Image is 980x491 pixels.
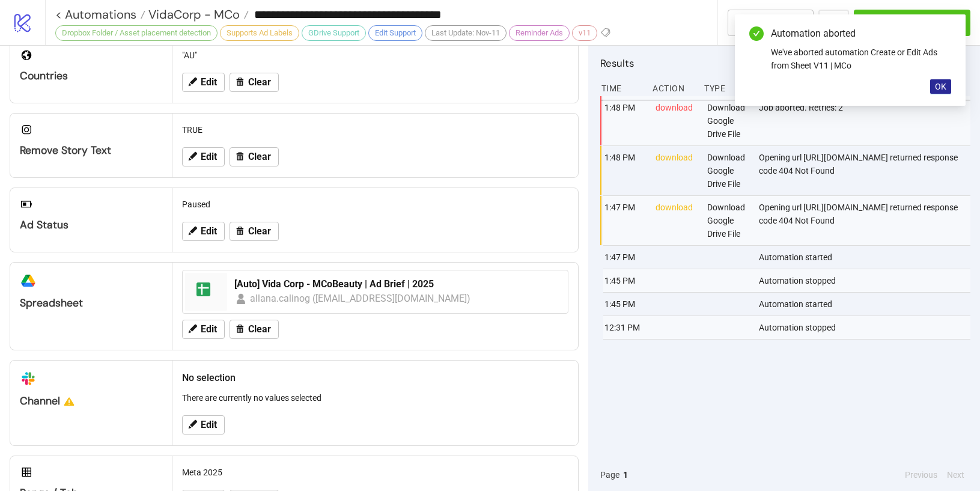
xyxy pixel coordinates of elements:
div: Meta 2025 [177,461,573,484]
button: Run Automation [854,10,970,36]
div: GDrive Support [302,25,366,41]
div: Paused [177,193,573,216]
div: 1:48 PM [603,96,647,145]
div: Opening url [URL][DOMAIN_NAME] returned response code 404 Not Found [758,146,973,195]
div: Automation stopped [758,316,973,339]
h2: Results [600,55,970,71]
div: Last Update: Nov-11 [425,25,507,41]
div: Remove Story Text [20,144,162,157]
div: Time [600,77,644,100]
button: Edit [182,222,225,241]
span: Edit [201,151,217,162]
span: Clear [248,324,271,335]
a: VidaCorp - MCo [145,8,249,20]
button: 1 [619,468,632,481]
button: Edit [182,147,225,166]
h2: No selection [182,370,568,385]
div: Spreadsheet [20,296,162,310]
div: Ad Status [20,218,162,232]
div: Action [651,77,695,100]
div: Automation stopped [758,269,973,292]
div: 1:45 PM [603,269,647,292]
div: 12:31 PM [603,316,647,339]
div: Automation aborted [771,26,951,41]
div: Dropbox Folder / Asset placement detection [55,25,218,41]
button: Next [943,468,968,481]
span: Clear [248,226,271,237]
button: Clear [230,147,279,166]
button: Clear [230,320,279,339]
span: check-circle [749,26,764,41]
span: VidaCorp - MCo [145,7,240,22]
div: Download Google Drive File [706,196,749,245]
span: Edit [201,77,217,88]
button: Edit [182,73,225,92]
button: Clear [230,222,279,241]
div: download [654,196,698,245]
div: 1:47 PM [603,196,647,245]
a: < Automations [55,8,145,20]
div: download [654,96,698,145]
div: Channel [20,394,162,408]
div: 1:47 PM [603,246,647,269]
span: Edit [201,226,217,237]
div: Automation started [758,246,973,269]
button: ... [818,10,849,36]
div: Opening url [URL][DOMAIN_NAME] returned response code 404 Not Found [758,196,973,245]
button: Edit [182,320,225,339]
div: 1:48 PM [603,146,647,195]
p: There are currently no values selected [182,391,568,404]
button: Clear [230,73,279,92]
div: Type [703,77,746,100]
span: Clear [248,77,271,88]
span: Edit [201,324,217,335]
span: Clear [248,151,271,162]
button: To Builder [728,10,814,36]
div: "AU" [177,44,573,67]
div: Download Google Drive File [706,146,749,195]
div: Download Google Drive File [706,96,749,145]
button: Edit [182,415,225,435]
span: OK [935,82,946,91]
div: allana.calinog ([EMAIL_ADDRESS][DOMAIN_NAME]) [250,291,472,306]
div: Supports Ad Labels [220,25,299,41]
button: OK [930,79,951,94]
div: 1:45 PM [603,293,647,316]
div: Job aborted. Retries: 2 [758,96,973,145]
div: We've aborted automation Create or Edit Ads from Sheet V11 | MCo [771,46,951,72]
div: TRUE [177,118,573,141]
div: Automation started [758,293,973,316]
div: [Auto] Vida Corp - MCoBeauty | Ad Brief | 2025 [234,278,561,291]
div: v11 [572,25,597,41]
div: Reminder Ads [509,25,570,41]
button: Previous [901,468,941,481]
div: download [654,146,698,195]
div: Countries [20,69,162,83]
span: Page [600,468,619,481]
div: Edit Support [368,25,422,41]
span: Edit [201,419,217,430]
